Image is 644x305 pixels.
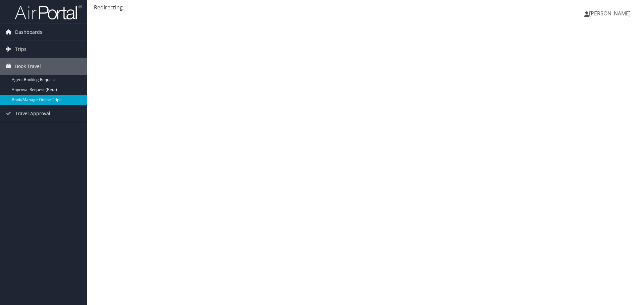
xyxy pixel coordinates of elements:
[94,3,637,11] div: Redirecting...
[15,105,50,122] span: Travel Approval
[15,4,82,20] img: airportal-logo.png
[584,3,637,23] a: [PERSON_NAME]
[589,10,631,17] span: [PERSON_NAME]
[15,41,26,58] span: Trips
[15,24,42,41] span: Dashboards
[15,58,41,75] span: Book Travel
